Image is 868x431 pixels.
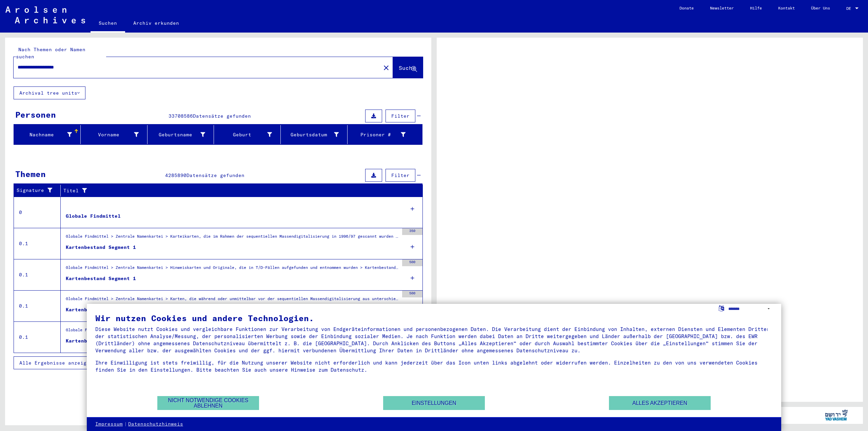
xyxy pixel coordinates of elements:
[17,131,72,138] div: Nachname
[14,197,61,228] td: 0
[157,396,259,410] button: Nicht notwendige Cookies ablehnen
[150,131,205,138] div: Geburtsname
[281,125,348,144] mat-header-cell: Geburtsdatum
[14,356,102,369] button: Alle Ergebnisse anzeigen
[379,61,393,74] button: Clear
[83,129,147,140] div: Vorname
[16,46,85,60] mat-label: Nach Themen oder Namen suchen
[150,129,214,140] div: Geburtsname
[383,396,485,410] button: Einstellungen
[350,131,406,138] div: Prisoner #
[402,259,422,266] div: 500
[17,129,80,140] div: Nachname
[283,131,339,138] div: Geburtsdatum
[95,326,773,354] div: Diese Website nutzt Cookies und vergleichbare Funktionen zur Verarbeitung von Endgeräteinformatio...
[402,291,422,297] div: 500
[402,228,422,235] div: 350
[214,125,281,144] mat-header-cell: Geburt‏
[66,213,121,220] div: Globale Findmittel
[17,185,62,196] div: Signature
[728,304,773,314] select: Sprache auswählen
[15,168,46,180] div: Themen
[147,125,214,144] mat-header-cell: Geburtsname
[15,109,56,121] div: Personen
[399,64,416,71] span: Suche
[66,275,136,282] div: Kartenbestand Segment 1
[14,321,61,353] td: 0.1
[14,228,61,259] td: 0.1
[66,296,399,305] div: Globale Findmittel > Zentrale Namenkartei > Karten, die während oder unmittelbar vor der sequenti...
[217,131,272,138] div: Geburt‏
[17,187,55,194] div: Signature
[386,110,415,122] button: Filter
[91,15,125,33] a: Suchen
[81,125,147,144] mat-header-cell: Vorname
[169,113,193,119] span: 33708586
[5,6,85,23] img: Arolsen_neg.svg
[350,129,414,140] div: Prisoner #
[824,407,849,424] img: yv_logo.png
[14,125,81,144] mat-header-cell: Nachname
[193,113,251,119] span: Datensätze gefunden
[128,421,183,428] a: Datenschutzhinweis
[718,305,725,311] label: Sprache auswählen
[165,172,186,178] span: 4285890
[19,360,93,366] span: Alle Ergebnisse anzeigen
[66,265,399,274] div: Globale Findmittel > Zentrale Namenkartei > Hinweiskarten und Originale, die in T/D-Fällen aufgef...
[846,6,854,11] span: DE
[186,172,244,178] span: Datensätze gefunden
[66,306,136,313] div: Kartenbestand Segment 1
[391,172,410,178] span: Filter
[83,131,139,138] div: Vorname
[95,314,773,322] div: Wir nutzen Cookies und andere Technologien.
[393,57,423,78] button: Suche
[95,359,773,373] div: Ihre Einwilligung ist stets freiwillig, für die Nutzung unserer Website nicht erforderlich und ka...
[217,129,280,140] div: Geburt‏
[14,259,61,290] td: 0.1
[391,113,410,119] span: Filter
[14,290,61,321] td: 0.1
[63,185,416,196] div: Titel
[348,125,422,144] mat-header-cell: Prisoner #
[609,396,711,410] button: Alles akzeptieren
[125,15,187,31] a: Archiv erkunden
[283,129,347,140] div: Geburtsdatum
[14,86,85,99] button: Archival tree units
[66,327,399,336] div: Globale Findmittel > Zentrale Namenkartei > phonetisch sortierte Hinweiskarten, die für die Digit...
[95,421,123,428] a: Impressum
[66,244,136,251] div: Kartenbestand Segment 1
[386,169,415,182] button: Filter
[382,64,390,72] mat-icon: close
[66,233,399,243] div: Globale Findmittel > Zentrale Namenkartei > Karteikarten, die im Rahmen der sequentiellen Massend...
[63,187,409,194] div: Titel
[66,337,136,345] div: Kartenbestand Segment 1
